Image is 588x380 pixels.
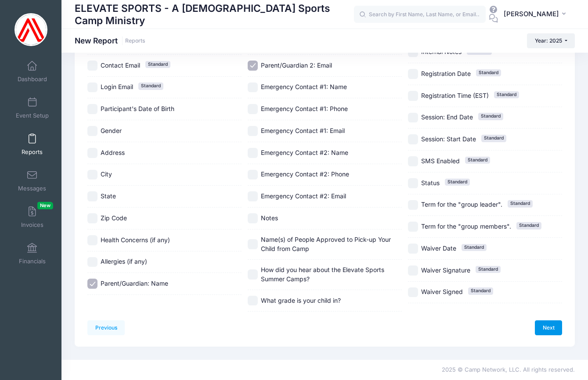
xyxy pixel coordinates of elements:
span: Standard [138,82,163,90]
span: Emergency Contact #1: Name [261,83,347,90]
span: Standard [476,69,501,76]
span: Address [101,149,125,156]
a: Event Setup [11,93,53,123]
input: Notes [248,213,258,223]
a: Financials [11,238,53,269]
span: Emergency Contact #1: Phone [261,105,348,112]
input: Participant's Date of Birth [87,104,97,114]
input: Health Concerns (if any) [87,235,97,245]
input: Term for the "group members".Standard [408,222,418,232]
span: 2025 © Camp Network, LLC. All rights reserved. [442,366,575,373]
span: Notes [261,214,278,222]
span: Standard [476,266,501,273]
span: Standard [468,287,493,294]
span: Waiver Date [421,244,456,252]
input: Emergency Contact #2: Email [248,191,258,201]
a: Dashboard [11,56,53,87]
span: Term for the "group members". [421,222,511,230]
input: SMS EnabledStandard [408,156,418,166]
span: Parent/Guardian 2: Email [261,61,332,69]
span: Emergency Contact #2: Name [261,149,348,156]
span: Zip Code [101,214,127,222]
h1: New Report [75,36,145,45]
span: SMS Enabled [421,157,460,165]
span: [PERSON_NAME] [504,9,559,19]
span: City [101,170,112,178]
input: Parent/Guardian: Name [87,279,97,289]
h1: ELEVATE SPORTS - A [DEMOGRAPHIC_DATA] Sports Camp Ministry [75,1,354,28]
input: Session: End DateStandard [408,113,418,123]
span: Term for the "group leader". [421,201,502,208]
a: Reports [11,129,53,160]
span: How did you hear about the Elevate Sports Summer Camps? [261,266,384,283]
input: What grade is your child in? [248,296,258,306]
span: Session: Start Date [421,135,476,143]
span: Contact Email [101,61,140,69]
span: Status [421,179,440,186]
a: InvoicesNew [11,202,53,233]
span: Parent/Guardian: Name [101,280,168,287]
input: Session: Start DateStandard [408,134,418,144]
input: Allergies (if any) [87,257,97,267]
span: Dashboard [18,75,47,83]
span: Session: End Date [421,113,473,121]
span: Participant's Date of Birth [101,105,174,112]
button: Year: 2025 [527,33,575,48]
span: Reports [22,148,43,156]
span: State [101,192,116,200]
span: Standard [481,135,506,142]
span: Registration Time (EST) [421,92,489,99]
span: Standard [516,222,541,229]
span: Emergency Contact #1: Email [261,127,345,134]
span: New [37,202,53,209]
input: Waiver SignatureStandard [408,265,418,276]
span: Emergency Contact #2: Phone [261,170,349,178]
span: Standard [478,113,503,120]
span: Messages [18,185,46,192]
input: Login EmailStandard [87,82,97,93]
input: Term for the "group leader".Standard [408,200,418,210]
input: Parent/Guardian 2: Email [248,61,258,71]
span: Gender [101,127,122,134]
img: ELEVATE SPORTS - A Christian Sports Camp Ministry [14,13,47,46]
span: Name(s) of People Approved to Pick-up Your Child from Camp [261,236,391,252]
span: Waiver Signature [421,266,470,274]
input: StatusStandard [408,178,418,188]
input: Address [87,148,97,158]
input: Name(s) of People Approved to Pick-up Your Child from Camp [248,239,258,249]
span: Standard [462,244,487,251]
input: Waiver DateStandard [408,244,418,254]
input: Emergency Contact #1: Email [248,126,258,136]
input: State [87,191,97,201]
input: Contact EmailStandard [87,61,97,71]
span: Waiver Signed [421,288,463,295]
span: Registration Date [421,70,471,77]
input: Emergency Contact #1: Phone [248,104,258,114]
span: Health Concerns (if any) [101,236,170,244]
span: Standard [508,200,533,207]
span: Allergies (if any) [101,258,147,265]
input: Waiver SignedStandard [408,287,418,298]
span: Login Email [101,83,133,90]
a: Reports [125,38,145,44]
a: Messages [11,165,53,196]
input: City [87,170,97,180]
span: Financials [19,258,46,265]
a: Next [535,320,562,335]
span: Standard [445,179,470,186]
button: [PERSON_NAME] [498,4,575,25]
span: Standard [465,157,490,164]
span: Emergency Contact #2: Email [261,192,346,200]
input: Emergency Contact #2: Phone [248,170,258,180]
a: Previous [87,320,125,335]
span: What grade is your child in? [261,297,341,304]
input: Emergency Contact #2: Name [248,148,258,158]
input: Registration DateStandard [408,69,418,79]
input: Zip Code [87,213,97,223]
input: Search by First Name, Last Name, or Email... [354,6,486,23]
span: Invoices [21,221,43,229]
span: Year: 2025 [535,37,562,44]
input: Registration Time (EST)Standard [408,91,418,101]
span: Standard [494,91,519,98]
span: Standard [145,61,170,68]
